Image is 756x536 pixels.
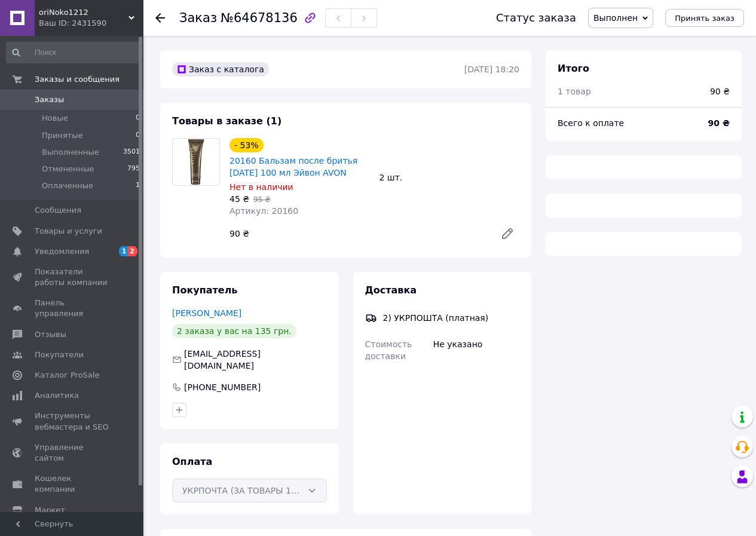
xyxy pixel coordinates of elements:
[365,339,412,361] span: Стоимость доставки
[183,381,262,393] div: [PHONE_NUMBER]
[35,246,89,257] span: Уведомления
[184,349,261,370] span: [EMAIL_ADDRESS][DOMAIN_NAME]
[35,267,111,288] span: Показатели работы компании
[229,182,293,192] span: Нет в наличии
[42,113,68,124] span: Новые
[35,74,120,85] span: Заказы и сообщения
[35,226,102,237] span: Товары и услуги
[464,65,519,74] time: [DATE] 18:20
[365,284,417,296] span: Доставка
[229,206,298,216] span: Артикул: 20160
[172,284,237,296] span: Покупатель
[128,246,137,256] span: 2
[229,156,357,177] a: 20160 Бальзам после бритья [DATE] 100 мл Эйвон AVON
[35,390,79,401] span: Аналитика
[675,14,734,23] span: Принять заказ
[172,456,212,467] span: Оплата
[35,205,81,216] span: Сообщения
[35,473,111,495] span: Кошелек компании
[39,7,128,18] span: oriNoko1212
[431,333,522,367] div: Не указано
[42,164,94,174] span: Отмененные
[188,139,205,185] img: 20160 Бальзам после бритья TODAY 100 мл Эйвон AVON
[221,11,298,25] span: №64678136
[42,147,99,158] span: Выполненные
[179,11,217,25] span: Заказ
[35,505,65,516] span: Маркет
[35,370,99,381] span: Каталог ProSale
[710,85,730,97] div: 90 ₴
[39,18,143,29] div: Ваш ID: 2431590
[495,222,519,246] a: Редактировать
[136,113,140,124] span: 0
[42,130,83,141] span: Принятые
[6,42,141,63] input: Поиск
[225,225,491,242] div: 90 ₴
[35,411,111,432] span: Инструменты вебмастера и SEO
[558,118,624,128] span: Всего к оплате
[665,9,744,27] button: Принять заказ
[119,246,128,256] span: 1
[35,298,111,319] span: Панель управления
[127,164,140,174] span: 795
[558,63,589,74] span: Итого
[35,442,111,464] span: Управление сайтом
[35,94,64,105] span: Заказы
[380,312,492,324] div: 2) УКРПОШТА (платная)
[496,12,576,24] div: Статус заказа
[123,147,140,158] span: 3501
[136,180,140,191] span: 1
[253,195,270,204] span: 95 ₴
[35,329,66,340] span: Отзывы
[229,138,264,152] div: - 53%
[708,118,730,128] b: 90 ₴
[172,324,296,338] div: 2 заказа у вас на 135 грн.
[155,12,165,24] div: Вернуться назад
[558,87,591,96] span: 1 товар
[172,115,281,127] span: Товары в заказе (1)
[42,180,93,191] span: Оплаченные
[593,13,638,23] span: Выполнен
[229,194,249,204] span: 45 ₴
[136,130,140,141] span: 0
[172,308,241,318] a: [PERSON_NAME]
[172,62,269,76] div: Заказ с каталога
[35,350,84,360] span: Покупатели
[375,169,525,186] div: 2 шт.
